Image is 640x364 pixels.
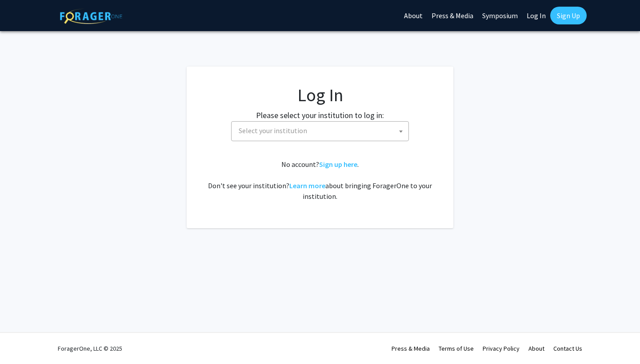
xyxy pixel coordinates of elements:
[256,109,384,121] label: Please select your institution to log in:
[483,344,520,352] a: Privacy Policy
[528,344,544,352] a: About
[204,159,436,202] div: No account? . Don't see your institution? about bringing ForagerOne to your institution.
[231,121,409,141] span: Select your institution
[319,160,357,169] a: Sign up here
[439,344,474,352] a: Terms of Use
[392,344,430,352] a: Press & Media
[553,344,582,352] a: Contact Us
[58,333,122,364] div: ForagerOne, LLC © 2025
[204,84,436,106] h1: Log In
[60,8,122,24] img: ForagerOne Logo
[289,181,325,190] a: Learn more about bringing ForagerOne to your institution
[550,7,587,24] a: Sign Up
[239,126,307,135] span: Select your institution
[235,122,408,140] span: Select your institution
